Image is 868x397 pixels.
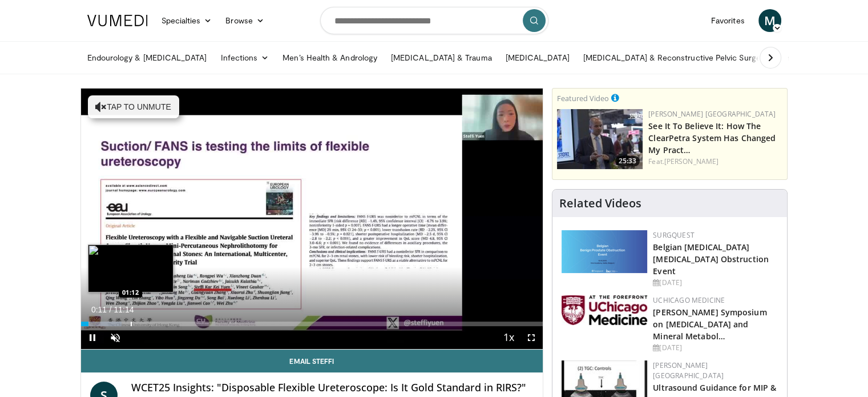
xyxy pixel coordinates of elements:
[648,157,782,167] div: Feat.
[219,9,271,32] a: Browse
[648,121,776,155] a: See It To Believe It: How The ClearPetra System Has Changed My Pract…
[562,230,647,273] img: 08d442d2-9bc4-4584-b7ef-4efa69e0f34c.png.150x105_q85_autocrop_double_scale_upscale_version-0.2.png
[81,350,543,372] a: Email Steffi
[81,322,543,326] div: Progress Bar
[114,305,134,314] span: 11:14
[557,109,643,169] a: 25:33
[131,382,534,394] h4: WCET25 Insights: "Disposable Flexible Ureteroscope: Is It Gold Standard in RIRS?"
[562,295,647,325] img: 5f87bdfb-7fdf-48f0-85f3-b6bcda6427bf.jpg.150x105_q85_autocrop_double_scale_upscale_version-0.2.jpg
[104,326,127,349] button: Unmute
[155,9,219,32] a: Specialties
[653,343,778,353] div: [DATE]
[576,46,774,69] a: [MEDICAL_DATA] & Reconstructive Pelvic Surgery
[81,89,543,350] video-js: Video Player
[615,156,640,166] span: 25:33
[704,9,752,32] a: Favorites
[497,326,520,349] button: Playback Rate
[653,295,725,305] a: UChicago Medicine
[653,307,766,342] a: [PERSON_NAME] Symposium on [MEDICAL_DATA] and Mineral Metabol…
[653,278,778,288] div: [DATE]
[384,46,499,69] a: [MEDICAL_DATA] & Trauma
[276,46,384,69] a: Men’s Health & Andrology
[557,109,643,169] img: 47196b86-3779-4b90-b97e-820c3eda9b3b.150x105_q85_crop-smart_upscale.jpg
[499,46,576,69] a: [MEDICAL_DATA]
[91,305,107,314] span: 0:11
[110,305,112,314] span: /
[88,244,173,292] img: image.jpeg
[653,230,695,240] a: Surgquest
[653,360,724,380] a: [PERSON_NAME] [GEOGRAPHIC_DATA]
[520,326,543,349] button: Fullscreen
[653,242,769,276] a: Belgian [MEDICAL_DATA] [MEDICAL_DATA] Obstruction Event
[648,109,776,119] a: [PERSON_NAME] [GEOGRAPHIC_DATA]
[664,157,718,166] a: [PERSON_NAME]
[320,7,548,34] input: Search topics, interventions
[80,46,214,69] a: Endourology & [MEDICAL_DATA]
[88,95,179,118] button: Tap to unmute
[559,197,641,210] h4: Related Videos
[557,93,609,103] small: Featured Video
[213,46,276,69] a: Infections
[758,9,781,32] a: M
[81,326,104,349] button: Pause
[87,15,148,26] img: VuMedi Logo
